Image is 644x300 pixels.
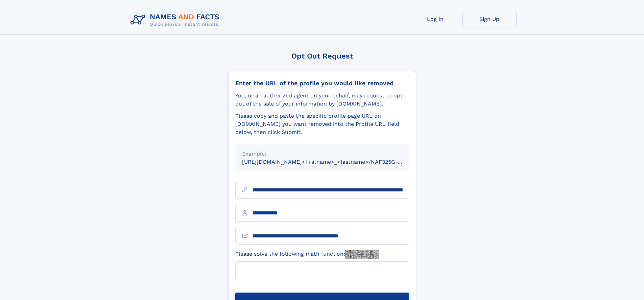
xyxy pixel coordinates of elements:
[242,150,402,158] div: Example:
[235,250,379,259] label: Please solve the following math function:
[408,11,462,27] a: Log In
[235,112,409,136] div: Please copy and paste the specific profile page URL on [DOMAIN_NAME] you want removed into the Pr...
[462,11,517,27] a: Sign Up
[235,92,409,108] div: You, or an authorized agent on your behalf, may request to opt-out of the sale of your informatio...
[228,52,416,60] div: Opt Out Request
[235,79,409,87] div: Enter the URL of the profile you would like removed
[128,11,225,29] img: Logo Names and Facts
[242,159,422,165] small: [URL][DOMAIN_NAME]<firstname>_<lastname>/NAF325G-xxxxxxxx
